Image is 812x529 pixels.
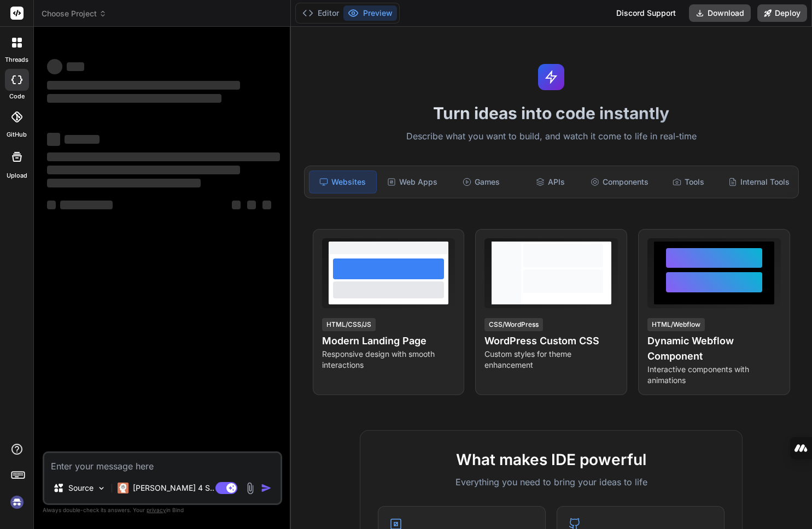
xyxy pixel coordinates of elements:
[47,152,280,161] span: ‌
[47,94,221,103] span: ‌
[60,201,113,209] span: ‌
[247,201,256,209] span: ‌
[343,5,397,21] button: Preview
[484,318,543,331] div: CSS/WordPress
[378,475,725,489] p: Everything you need to bring your ideas to life
[47,179,201,187] span: ‌
[586,171,653,193] div: Components
[647,333,781,364] h4: Dynamic Webflow Component
[7,130,27,139] label: GitHub
[309,171,377,193] div: Websites
[47,133,60,146] span: ‌
[47,81,240,90] span: ‌
[610,4,682,22] div: Discord Support
[47,201,56,209] span: ‌
[47,59,62,74] span: ‌
[133,483,214,493] p: [PERSON_NAME] 4 S..
[647,318,705,331] div: HTML/Webflow
[647,364,781,386] p: Interactive components with animations
[484,349,618,371] p: Custom styles for theme enhancement
[68,483,94,493] p: Source
[7,171,27,180] label: Upload
[378,448,725,471] h2: What makes IDE powerful
[147,507,166,513] span: privacy
[757,4,807,22] button: Deploy
[517,171,583,193] div: APIs
[484,333,618,349] h4: WordPress Custom CSS
[9,92,25,101] label: code
[244,482,256,495] img: attachment
[655,171,722,193] div: Tools
[724,171,794,193] div: Internal Tools
[118,483,128,493] img: Claude 4 Sonnet
[322,349,455,371] p: Responsive design with smooth interactions
[261,483,272,493] img: icon
[8,493,26,512] img: signin
[97,484,106,493] img: Pick Models
[379,171,446,193] div: Web Apps
[5,55,28,64] label: threads
[322,318,376,331] div: HTML/CSS/JS
[47,166,240,174] span: ‌
[298,5,343,21] button: Editor
[297,130,805,144] p: Describe what you want to build, and watch it come to life in real-time
[67,62,84,71] span: ‌
[689,4,751,22] button: Download
[297,103,805,123] h1: Turn ideas into code instantly
[43,505,282,515] p: Always double-check its answers. Your in Bind
[448,171,515,193] div: Games
[262,201,271,209] span: ‌
[65,135,100,144] span: ‌
[322,333,455,349] h4: Modern Landing Page
[232,201,241,209] span: ‌
[42,8,107,19] span: Choose Project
